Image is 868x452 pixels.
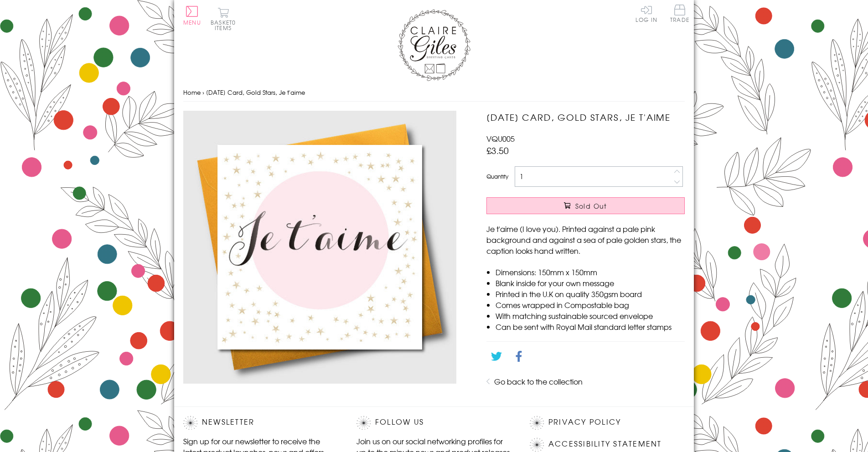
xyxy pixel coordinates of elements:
span: Sold Out [575,201,607,211]
h2: Newsletter [183,416,338,430]
span: › [202,88,204,97]
li: Comes wrapped in Compostable bag [496,299,685,310]
span: 0 items [215,18,236,32]
a: Accessibility Statement [548,438,662,450]
button: Basket0 items [211,7,236,31]
nav: breadcrumbs [183,83,685,102]
span: [DATE] Card, Gold Stars, Je t'aime [206,88,305,97]
img: Valentine's Day Card, Gold Stars, Je t'aime [183,111,457,384]
li: Can be sent with Royal Mail standard letter stamps [496,321,685,332]
li: Dimensions: 150mm x 150mm [496,267,685,277]
li: Printed in the U.K on quality 350gsm board [496,288,685,299]
h1: [DATE] Card, Gold Stars, Je t'aime [486,111,685,124]
span: VQU005 [486,133,515,144]
h2: Follow Us [356,416,511,430]
p: Je t'aime (I love you). Printed against a pale pink background and against a sea of pale golden s... [486,223,685,256]
li: With matching sustainable sourced envelope [496,310,685,321]
span: £3.50 [486,144,509,157]
img: Claire Giles Greetings Cards [398,9,470,81]
a: Go back to the collection [494,376,583,387]
button: Sold Out [486,197,685,214]
li: Blank inside for your own message [496,277,685,288]
button: Menu [183,6,201,25]
a: Trade [670,5,689,24]
a: Home [183,88,201,97]
span: Menu [183,18,201,26]
span: Trade [670,5,689,22]
a: Log In [635,5,657,22]
a: Privacy Policy [548,416,621,428]
label: Quantity [486,172,508,180]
